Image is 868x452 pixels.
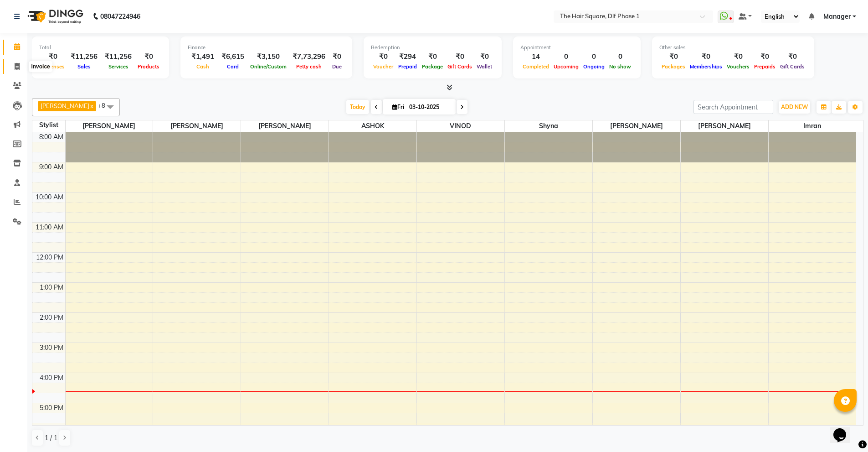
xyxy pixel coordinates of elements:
div: ₹0 [752,52,778,62]
div: ₹3,150 [248,52,289,62]
div: 14 [520,52,551,62]
div: ₹0 [39,52,67,62]
span: imran [769,120,857,132]
div: 0 [581,52,607,62]
span: No show [607,63,633,70]
span: [PERSON_NAME] [66,120,153,132]
span: [PERSON_NAME] [41,102,89,109]
div: ₹0 [135,52,162,62]
div: ₹1,491 [188,52,218,62]
b: 08047224946 [100,4,140,29]
span: Upcoming [551,63,581,70]
button: ADD NEW [779,101,810,114]
div: 2:00 PM [38,313,65,322]
div: ₹11,256 [67,52,101,62]
div: 1:00 PM [38,283,65,292]
span: Voucher [371,63,395,70]
div: 4:00 PM [38,373,65,383]
div: ₹0 [474,52,494,62]
span: ADD NEW [781,104,808,110]
span: Card [225,63,241,70]
span: Prepaids [752,63,778,70]
a: x [89,102,93,109]
span: Cash [194,63,211,70]
span: Manager [823,12,851,21]
span: [PERSON_NAME] [153,120,241,132]
div: 9:00 AM [37,162,65,172]
div: ₹6,615 [218,52,248,62]
div: Redemption [371,44,494,52]
div: 11:00 AM [34,223,65,232]
span: Due [330,63,344,70]
span: Prepaid [396,63,419,70]
span: Today [346,100,369,114]
div: ₹0 [329,52,345,62]
span: Services [106,63,131,70]
span: Shyna [505,120,592,132]
span: Vouchers [724,63,752,70]
div: ₹11,256 [101,52,135,62]
div: 12:00 PM [34,253,65,262]
div: Total [39,44,162,52]
span: Ongoing [581,63,607,70]
span: 1 / 1 [45,433,57,443]
span: Petty cash [294,63,324,70]
div: ₹0 [659,52,688,62]
span: VINOD [417,120,504,132]
span: [PERSON_NAME] [681,120,768,132]
span: [PERSON_NAME] [593,120,680,132]
div: ₹0 [724,52,752,62]
div: 10:00 AM [34,192,65,202]
input: Search Appointment [693,100,773,114]
div: 3:00 PM [38,343,65,353]
span: Gift Cards [778,63,807,70]
span: +8 [98,102,112,109]
input: 2025-10-03 [406,100,452,114]
div: 0 [607,52,633,62]
span: ASHOK [329,120,416,132]
div: 0 [551,52,581,62]
div: Invoice [29,61,52,72]
span: Package [420,63,445,70]
div: Other sales [659,44,807,52]
span: Wallet [474,63,494,70]
div: ₹7,73,296 [289,52,329,62]
img: logo [23,4,86,29]
div: ₹0 [371,52,395,62]
span: Sales [75,63,93,70]
div: 5:00 PM [38,403,65,413]
div: ₹294 [395,52,420,62]
span: Packages [659,63,688,70]
div: ₹0 [778,52,807,62]
span: Gift Cards [445,63,474,70]
div: Appointment [520,44,633,52]
div: ₹0 [688,52,724,62]
div: Stylist [32,120,65,130]
div: ₹0 [420,52,445,62]
div: 8:00 AM [37,132,65,142]
span: Memberships [688,63,724,70]
div: ₹0 [445,52,474,62]
div: Finance [188,44,345,52]
iframe: chat widget [830,416,859,443]
span: [PERSON_NAME] [241,120,329,132]
span: Fri [390,104,406,110]
span: Products [135,63,162,70]
span: Online/Custom [248,63,289,70]
span: Completed [520,63,551,70]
